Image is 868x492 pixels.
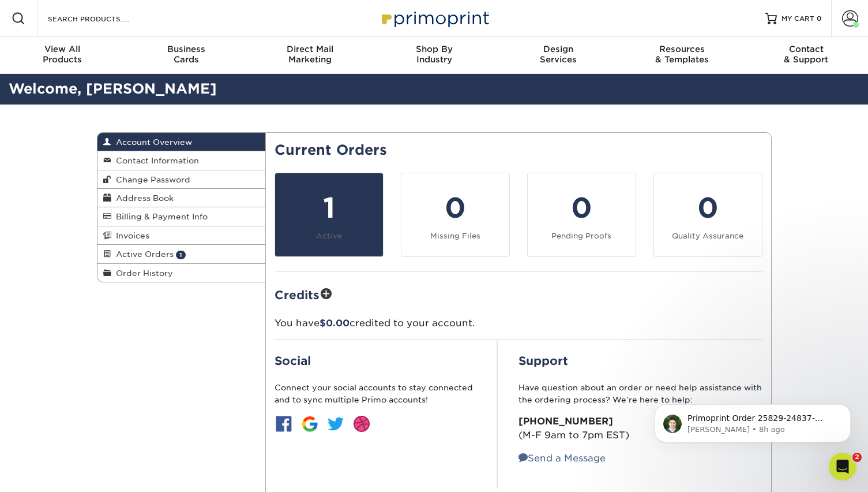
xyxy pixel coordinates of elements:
span: Direct Mail [248,44,372,54]
span: Order History [111,269,173,278]
div: 1 [282,187,376,229]
span: MY CART [781,14,814,24]
div: Marketing [248,44,372,65]
a: Order History [97,264,266,282]
p: (M-F 9am to 7pm EST) [518,415,762,442]
a: 0 Missing Files [401,173,510,257]
h2: Current Orders [275,142,762,159]
h2: Social [275,354,476,368]
a: 0 Pending Proofs [527,173,636,257]
img: btn-twitter.jpg [326,415,345,433]
div: 0 [408,187,502,229]
span: Address Book [111,193,174,203]
iframe: Intercom notifications message [637,380,868,461]
img: btn-facebook.jpg [275,415,293,433]
span: Change Password [111,175,190,184]
a: Invoices [97,226,266,245]
a: Billing & Payment Info [97,207,266,226]
span: Design [496,44,620,54]
iframe: Google Customer Reviews [3,457,98,488]
a: Address Book [97,189,266,207]
span: Billing & Payment Info [111,212,208,221]
span: Active Orders [111,249,174,259]
a: Contact& Support [744,37,868,74]
div: 0 [535,187,629,229]
div: 0 [661,187,755,229]
img: btn-google.jpg [300,415,319,433]
div: Services [496,44,620,65]
p: Have question about an order or need help assistance with the ordering process? We’re here to help: [518,382,762,405]
div: & Templates [620,44,744,65]
a: BusinessCards [124,37,248,74]
img: btn-dribbble.jpg [352,415,371,433]
p: You have credited to your account. [275,316,762,330]
span: Invoices [111,231,149,240]
small: Quality Assurance [672,232,743,240]
a: Send a Message [518,453,606,464]
span: Contact [744,44,868,54]
a: Resources& Templates [620,37,744,74]
div: Cards [124,44,248,65]
a: Shop ByIndustry [372,37,496,74]
span: Contact Information [111,156,199,165]
a: Change Password [97,170,266,189]
small: Active [316,232,342,240]
div: Industry [372,44,496,65]
span: Resources [620,44,744,54]
input: SEARCH PRODUCTS..... [47,12,159,25]
small: Missing Files [430,232,480,240]
a: Direct MailMarketing [248,37,372,74]
a: 0 Quality Assurance [653,173,762,257]
h2: Support [518,354,762,368]
a: Account Overview [97,133,266,151]
strong: [PHONE_NUMBER] [518,416,613,427]
a: Active Orders 1 [97,245,266,263]
iframe: Intercom live chat [829,453,856,480]
a: DesignServices [496,37,620,74]
span: 0 [817,14,822,23]
span: Account Overview [111,137,192,147]
span: Shop By [372,44,496,54]
div: & Support [744,44,868,65]
span: 1 [176,251,186,259]
img: Primoprint [377,6,492,31]
span: 2 [852,453,862,462]
a: 1 Active [275,173,384,257]
h2: Credits [275,285,762,303]
a: Contact Information [97,151,266,170]
p: Connect your social accounts to stay connected and to sync multiple Primo accounts! [275,382,476,405]
span: $0.00 [320,318,350,329]
span: Business [124,44,248,54]
small: Pending Proofs [551,232,611,240]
